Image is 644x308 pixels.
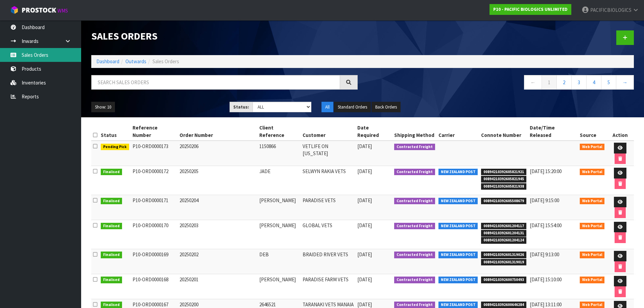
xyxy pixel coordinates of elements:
[580,223,605,230] span: Web Portal
[530,276,562,283] span: [DATE] 15:10:00
[178,220,258,249] td: 20250203
[131,122,178,141] th: Reference Number
[96,58,119,65] a: Dashboard
[481,237,526,244] span: 00894210392601204124
[131,220,178,249] td: P10-ORD0000170
[601,75,616,90] a: 5
[530,251,559,258] span: [DATE] 9:13:00
[131,274,178,299] td: P10-ORD0000168
[91,102,115,113] button: Show: 10
[125,58,146,65] a: Outwards
[481,198,526,205] span: 00894210392605508679
[258,249,301,274] td: DEB
[321,102,333,113] button: All
[524,75,542,90] a: ←
[530,222,562,229] span: [DATE] 15:54:00
[586,75,601,90] a: 4
[357,143,372,149] span: [DATE]
[580,277,605,283] span: Web Portal
[578,122,606,141] th: Source
[178,141,258,166] td: 20250206
[528,122,578,141] th: Date/Time Released
[131,249,178,274] td: P10-ORD0000169
[580,252,605,258] span: Web Portal
[101,169,122,175] span: Finalised
[178,274,258,299] td: 20250201
[481,230,526,237] span: 00894210392601204131
[590,7,631,13] span: PACIFICBIOLOGICS
[57,7,68,14] small: WMS
[616,75,634,90] a: →
[356,122,392,141] th: Date Required
[392,122,437,141] th: Shipping Method
[91,30,358,42] h1: Sales Orders
[10,6,19,14] img: cube-alt.png
[438,169,478,175] span: NEW ZEALAND POST
[233,104,249,110] strong: Status:
[101,144,129,150] span: Pending Pick
[481,176,526,183] span: 00894210392605821945
[394,277,435,283] span: Contracted Freight
[438,223,478,230] span: NEW ZEALAND POST
[556,75,572,90] a: 2
[301,220,356,249] td: GLOBAL VETS
[131,166,178,195] td: P10-ORD0000172
[357,301,372,308] span: [DATE]
[530,197,559,204] span: [DATE] 9:15:00
[91,75,340,90] input: Search sales orders
[372,102,401,113] button: Back Orders
[394,198,435,205] span: Contracted Freight
[368,75,634,92] nav: Page navigation
[258,141,301,166] td: 1150866
[301,249,356,274] td: BRAIDED RIVER VETS
[438,198,478,205] span: NEW ZEALAND POST
[178,166,258,195] td: 20250205
[131,195,178,220] td: P10-ORD0000171
[580,198,605,205] span: Web Portal
[99,122,131,141] th: Status
[301,274,356,299] td: PARADISE FARM VETS
[481,169,526,175] span: 00894210392605821921
[394,144,435,150] span: Contracted Freight
[178,195,258,220] td: 20250204
[258,220,301,249] td: [PERSON_NAME]
[301,195,356,220] td: PARADISE VETS
[258,195,301,220] td: [PERSON_NAME]
[481,252,526,258] span: 00894210392601319026
[481,183,526,190] span: 00894210392605821938
[301,141,356,166] td: VETLIFE ON [US_STATE]
[357,276,372,283] span: [DATE]
[542,75,557,90] a: 1
[479,122,528,141] th: Connote Number
[438,277,478,283] span: NEW ZEALAND POST
[357,168,372,174] span: [DATE]
[301,122,356,141] th: Customer
[178,122,258,141] th: Order Number
[481,277,526,283] span: 00894210392600750493
[101,198,122,205] span: Finalised
[530,168,562,174] span: [DATE] 15:20:00
[22,6,56,15] span: ProStock
[101,277,122,283] span: Finalised
[437,122,480,141] th: Carrier
[571,75,587,90] a: 3
[334,102,371,113] button: Standard Orders
[357,251,372,258] span: [DATE]
[357,197,372,204] span: [DATE]
[101,252,122,258] span: Finalised
[357,222,372,229] span: [DATE]
[131,141,178,166] td: P10-ORD0000173
[394,252,435,258] span: Contracted Freight
[101,223,122,230] span: Finalised
[481,223,526,230] span: 00894210392601204117
[438,252,478,258] span: NEW ZEALAND POST
[394,223,435,230] span: Contracted Freight
[152,58,179,65] span: Sales Orders
[258,122,301,141] th: Client Reference
[493,6,568,12] strong: P10 - PACIFIC BIOLOGICS UNLIMITED
[301,166,356,195] td: SELWYN RAKIA VETS
[580,169,605,175] span: Web Portal
[178,249,258,274] td: 20250202
[258,274,301,299] td: [PERSON_NAME]
[258,166,301,195] td: JADE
